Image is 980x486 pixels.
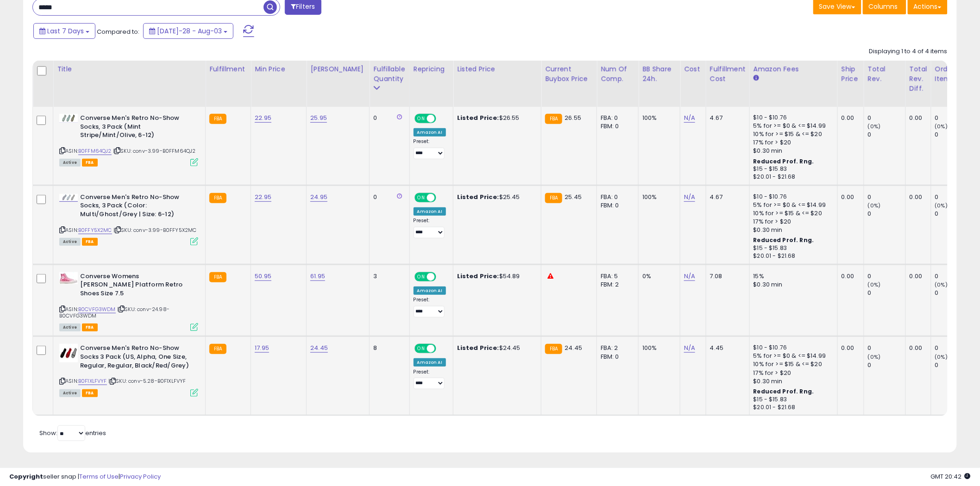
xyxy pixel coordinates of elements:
[457,193,534,201] div: $25.45
[935,361,973,369] div: 0
[754,404,830,411] div: $20.01 - $21.68
[59,238,81,246] span: All listings currently available for purchase on Amazon
[754,244,830,252] div: $15 - $15.83
[754,272,830,280] div: 15%
[642,272,673,280] div: 0%
[601,64,634,84] div: Num of Comp.
[255,113,271,123] a: 22.95
[373,114,402,122] div: 0
[601,201,631,210] div: FBM: 0
[59,114,198,165] div: ASIN:
[868,344,905,352] div: 0
[414,207,446,216] div: Amazon AI
[59,194,78,201] img: 21MI3aXYf6L._SL40_.jpg
[910,344,924,352] div: 0.00
[935,353,948,361] small: (0%)
[414,297,446,318] div: Preset:
[57,64,201,74] div: Title
[754,387,814,395] b: Reduced Prof. Rng.
[415,273,427,280] span: ON
[642,64,676,84] div: BB Share 24h.
[59,305,170,319] span: | SKU: conv-24.98-B0CVFG3WDM
[373,193,402,201] div: 0
[754,252,830,260] div: $20.01 - $21.68
[434,115,449,123] span: OFF
[457,64,537,74] div: Listed Price
[935,272,973,280] div: 0
[414,218,446,238] div: Preset:
[601,344,631,352] div: FBA: 2
[754,369,830,377] div: 17% for > $20
[868,361,905,369] div: 0
[255,272,271,281] a: 50.95
[209,272,226,282] small: FBA
[754,193,830,201] div: $10 - $10.76
[457,272,534,280] div: $54.89
[80,272,193,300] b: Converse Womens [PERSON_NAME] Platform Retro Shoes Size 7.5
[209,114,226,124] small: FBA
[59,389,81,397] span: All listings currently available for purchase on Amazon
[601,353,631,361] div: FBM: 0
[415,345,427,353] span: ON
[684,272,695,281] a: N/A
[415,115,427,123] span: ON
[754,344,830,352] div: $10 - $10.76
[710,344,742,352] div: 4.45
[310,64,365,74] div: [PERSON_NAME]
[310,272,325,281] a: 61.95
[868,353,881,361] small: (0%)
[143,23,233,39] button: [DATE]-28 - Aug-03
[373,344,402,352] div: 8
[434,273,449,280] span: OFF
[255,64,302,74] div: Min Price
[868,123,881,130] small: (0%)
[545,64,593,84] div: Current Buybox Price
[457,114,534,122] div: $26.55
[209,193,226,203] small: FBA
[59,272,78,284] img: 31PAJLYCkwL._SL40_.jpg
[601,122,631,131] div: FBM: 0
[82,159,98,167] span: FBA
[935,64,969,84] div: Ordered Items
[910,193,924,201] div: 0.00
[868,64,902,84] div: Total Rev.
[754,157,814,165] b: Reduced Prof. Rng.
[601,272,631,280] div: FBA: 5
[457,113,499,122] b: Listed Price:
[113,147,196,155] span: | SKU: conv-3.99-B0FFM64QJ2
[754,147,830,155] div: $0.30 min
[414,287,446,295] div: Amazon AI
[9,473,161,481] div: seller snap | |
[869,2,898,11] span: Columns
[868,193,905,201] div: 0
[710,114,742,122] div: 4.67
[113,226,197,234] span: | SKU: conv-3.99-B0FFY5X2MC
[754,114,830,122] div: $10 - $10.76
[842,64,860,84] div: Ship Price
[457,193,499,201] b: Listed Price:
[310,343,328,353] a: 24.45
[414,369,446,390] div: Preset:
[59,344,78,362] img: 31TKYSPT4qL._SL40_.jpg
[601,193,631,201] div: FBA: 0
[209,344,226,354] small: FBA
[754,74,759,82] small: Amazon Fees.
[601,114,631,122] div: FBA: 0
[59,159,81,167] span: All listings currently available for purchase on Amazon
[108,377,186,385] span: | SKU: conv-5.28-B0F1XLFVYF
[868,289,905,297] div: 0
[457,343,499,352] b: Listed Price:
[842,272,857,280] div: 0.00
[684,343,695,353] a: N/A
[97,27,139,36] span: Compared to:
[684,193,695,202] a: N/A
[59,272,198,330] div: ASIN:
[82,324,98,331] span: FBA
[935,344,973,352] div: 0
[910,272,924,280] div: 0.00
[868,281,881,288] small: (0%)
[710,272,742,280] div: 7.08
[565,343,582,352] span: 24.45
[82,389,98,397] span: FBA
[754,209,830,218] div: 10% for >= $15 & <= $20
